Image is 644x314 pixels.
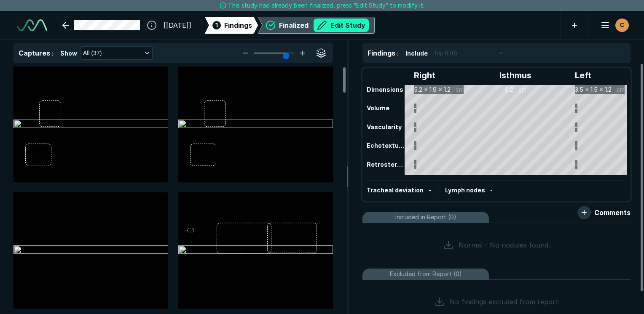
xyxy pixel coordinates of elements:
[52,50,54,57] span: :
[224,20,252,30] span: Findings
[367,186,424,194] span: Tracheal deviation
[17,19,47,31] img: See-Mode Logo
[205,17,258,34] div: 1Findings
[390,269,462,279] span: Excluded from Report (0)
[450,297,558,307] span: No findings excluded from report
[405,49,428,58] span: Include
[13,120,168,130] img: c4f73154-e0b2-43bb-bc69-3ba18cc64d99
[279,19,369,32] div: Finalized
[445,186,485,194] span: Lymph nodes
[314,19,369,32] button: Edit Study
[178,245,333,255] img: 3cdca8ae-1a9c-46fd-9b44-dcb2075d511a
[434,48,457,58] span: Top 6 (0)
[615,19,629,32] div: avatar-name
[620,21,624,29] span: C
[13,16,51,35] a: See-Mode Logo
[397,50,399,57] span: :
[490,186,493,194] span: -
[83,48,102,58] span: All (37)
[368,49,395,57] span: Findings
[13,245,168,255] img: ee1e09f2-dede-4724-bdef-2dd778bc89ef
[459,240,550,250] span: Normal - No nodules found.
[178,120,333,130] img: 7368d2fc-cf1d-4def-88c7-9894941c7be0
[258,17,375,34] div: FinalizedEdit Study
[19,49,50,57] span: Captures
[429,186,431,194] span: -
[594,208,631,218] span: Comments
[164,20,191,30] span: [[DATE]]
[395,213,456,222] span: Included in Report (0)
[215,21,218,29] span: 1
[60,49,77,58] span: Show
[595,17,631,34] button: avatar-name
[228,1,424,10] span: This study had already been finalized, press “Edit Study” to modify it.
